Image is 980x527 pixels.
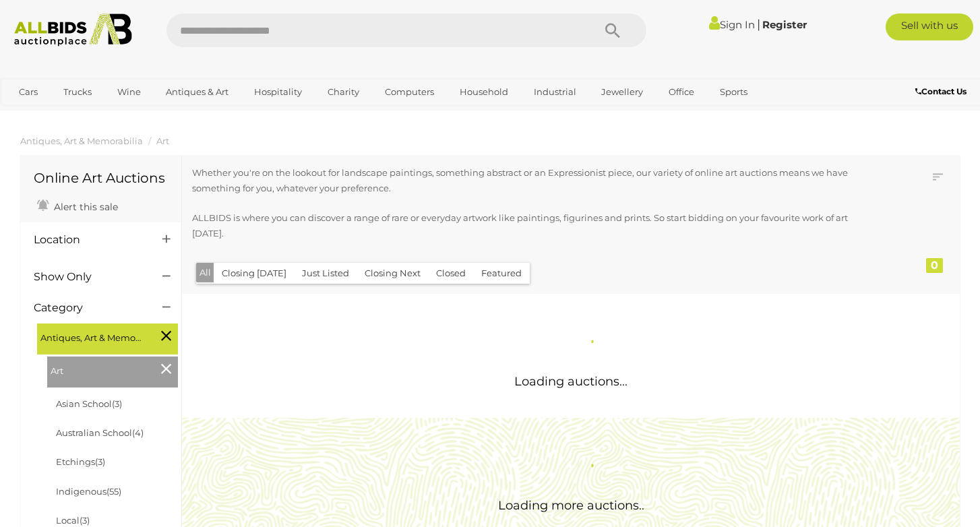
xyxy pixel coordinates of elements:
[56,486,121,497] a: Indigenous(55)
[34,195,121,216] a: Alert this sale
[915,84,970,99] a: Contact Us
[56,427,144,438] a: Australian School(4)
[34,170,168,185] h1: Online Art Auctions
[357,263,429,284] button: Closing Next
[7,13,140,46] img: Allbids.com.au
[192,165,876,197] p: Whether you're on the lookout for landscape paintings, something abstract or an Expressionist pie...
[10,103,123,125] a: [GEOGRAPHIC_DATA]
[525,81,585,103] a: Industrial
[592,81,652,103] a: Jewellery
[319,81,368,103] a: Charity
[112,398,122,409] span: (3)
[709,18,755,31] a: Sign In
[514,374,627,389] span: Loading auctions...
[762,18,807,31] a: Register
[56,456,105,467] a: Etchings(3)
[95,456,105,467] span: (3)
[51,201,118,213] span: Alert this sale
[498,498,644,513] span: Loading more auctions..
[451,81,517,103] a: Household
[106,486,121,497] span: (55)
[294,263,357,284] button: Just Listed
[156,135,169,146] a: Art
[55,81,100,103] a: Trucks
[34,234,142,246] h4: Location
[192,210,876,242] p: ALLBIDS is where you can discover a range of rare or everyday artwork like paintings, figurines a...
[51,360,152,379] span: Art
[10,81,47,103] a: Cars
[34,271,142,283] h4: Show Only
[660,81,703,103] a: Office
[157,81,237,103] a: Antiques & Art
[428,263,474,284] button: Closed
[196,263,214,282] button: All
[40,327,142,346] span: Antiques, Art & Memorabilia
[109,81,150,103] a: Wine
[915,86,967,96] b: Contact Us
[132,427,144,438] span: (4)
[34,302,142,314] h4: Category
[56,398,122,409] a: Asian School(3)
[376,81,443,103] a: Computers
[757,17,760,32] span: |
[56,515,90,526] a: Local(3)
[886,13,973,40] a: Sell with us
[214,263,295,284] button: Closing [DATE]
[711,81,756,103] a: Sports
[926,258,943,273] div: 0
[80,515,90,526] span: (3)
[473,263,530,284] button: Featured
[245,81,311,103] a: Hospitality
[579,13,646,47] button: Search
[20,135,143,146] a: Antiques, Art & Memorabilia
